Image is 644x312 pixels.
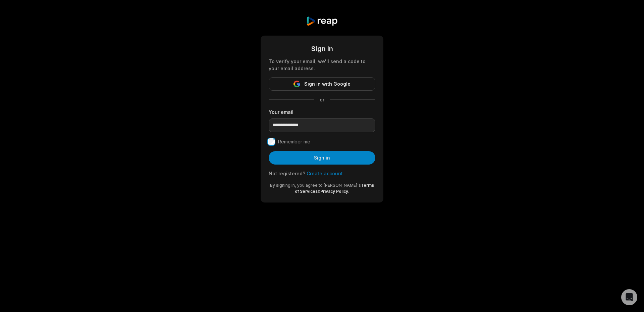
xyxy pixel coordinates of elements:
span: or [314,96,330,103]
a: Create account [307,171,343,176]
div: Open Intercom Messenger [621,289,637,305]
label: Remember me [278,138,310,146]
a: Privacy Policy [320,189,348,194]
span: Sign in with Google [304,80,351,88]
span: . [348,189,349,194]
button: Sign in [269,151,375,165]
a: Terms of Services [295,183,374,194]
label: Your email [269,108,375,116]
span: By signing in, you agree to [PERSON_NAME]'s [270,183,361,188]
span: & [318,189,320,194]
span: Not registered? [269,171,305,176]
div: To verify your email, we'll send a code to your email address. [269,58,375,72]
div: Sign in [269,44,375,54]
img: reap [306,16,338,26]
button: Sign in with Google [269,77,375,91]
